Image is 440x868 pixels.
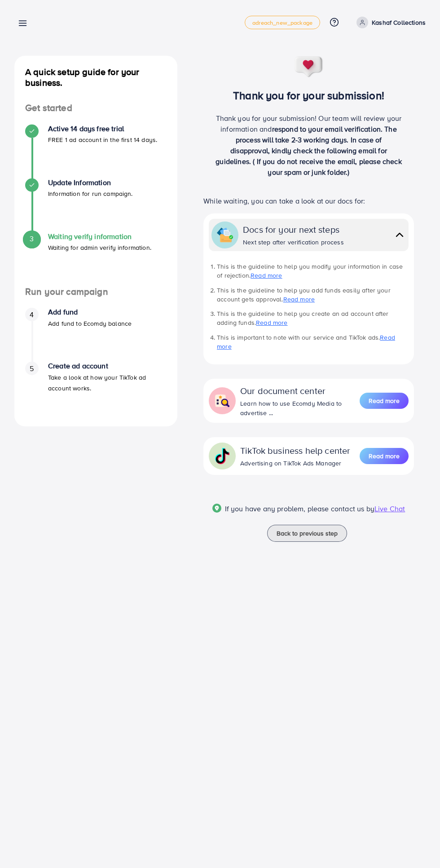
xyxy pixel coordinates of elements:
[14,102,177,114] h4: Get started
[48,362,167,370] h4: Create ad account
[217,309,409,328] li: This is the guideline to help you create an ad account after adding funds.
[217,227,233,243] img: collapse
[14,362,177,416] li: Create ad account
[48,232,151,241] h4: Waiting verify information
[14,232,177,286] li: Waiting verify information
[240,459,350,468] div: Advertising on TikTok Ads Manager
[267,525,347,542] button: Back to previous step
[374,504,405,514] span: Live Chat
[212,504,221,513] img: Popup guide
[48,242,151,253] p: Waiting for admin verify information.
[369,452,400,461] span: Read more
[217,333,409,351] li: This is important to note with our service and TikTok ads.
[240,444,350,457] div: TikTok business help center
[30,363,34,374] span: 5
[30,310,34,320] span: 4
[48,124,157,133] h4: Active 14 days free trial
[14,308,177,362] li: Add fund
[30,234,34,244] span: 3
[214,393,230,409] img: collapse
[245,16,320,29] a: adreach_new_package
[353,17,426,28] a: Kashaf Collections
[360,447,409,465] a: Read more
[48,308,132,316] h4: Add fund
[369,396,400,405] span: Read more
[203,195,414,206] p: While waiting, you can take a look at our docs for:
[48,134,157,145] p: FREE 1 ad account in the first 14 days.
[252,20,312,26] span: adreach_new_package
[225,504,374,514] span: If you have any problem, please contact us by
[251,271,282,280] a: Read more
[360,392,409,410] a: Read more
[216,124,401,177] span: respond to your email verification. The process will take 2-3 working days. In case of disapprova...
[48,188,133,199] p: Information for run campaign.
[243,238,344,247] div: Next step after verification process
[48,372,167,394] p: Take a look at how your TikTok ad account works.
[372,17,426,28] p: Kashaf Collections
[217,286,409,304] li: This is the guideline to help you add funds easily after your account gets approval.
[393,228,406,241] img: collapse
[217,262,409,280] li: This is the guideline to help you modify your information in case of rejection.
[192,89,426,102] h3: Thank you for your submission!
[14,286,177,297] h4: Run your campaign
[283,295,315,304] a: Read more
[14,178,177,232] li: Update Information
[48,178,133,187] h4: Update Information
[256,318,287,327] a: Read more
[48,318,132,329] p: Add fund to Ecomdy balance
[215,113,402,177] p: Thank you for your submission! Our team will review your information and
[240,399,360,417] div: Learn how to use Ecomdy Media to advertise ...
[277,529,338,538] span: Back to previous step
[360,448,409,464] button: Read more
[294,56,324,78] img: success
[240,384,360,397] div: Our document center
[14,66,177,88] h4: A quick setup guide for your business.
[214,448,230,464] img: collapse
[243,223,344,236] div: Docs for your next steps
[217,333,395,351] a: Read more
[360,393,409,409] button: Read more
[14,124,177,178] li: Active 14 days free trial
